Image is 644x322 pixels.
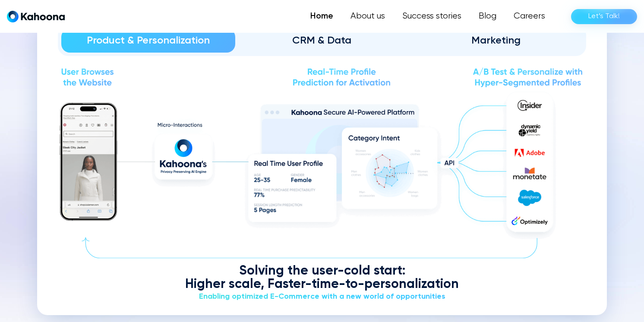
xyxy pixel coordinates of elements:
div: Solving the user-cold start: Higher scale, Faster-time-to-personalization [58,265,586,291]
a: home [7,10,65,23]
div: CRM & Data [247,34,397,47]
div: Enabling optimized E-Commerce with a new world of opportunities [58,291,586,302]
a: Blog [470,8,505,25]
div: Let’s Talk! [588,9,620,23]
a: Success stories [394,8,470,25]
a: Careers [505,8,554,25]
a: Let’s Talk! [571,9,637,24]
div: Marketing [421,34,571,47]
a: Home [302,8,342,25]
div: Product & Personalization [73,34,223,47]
a: About us [342,8,394,25]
